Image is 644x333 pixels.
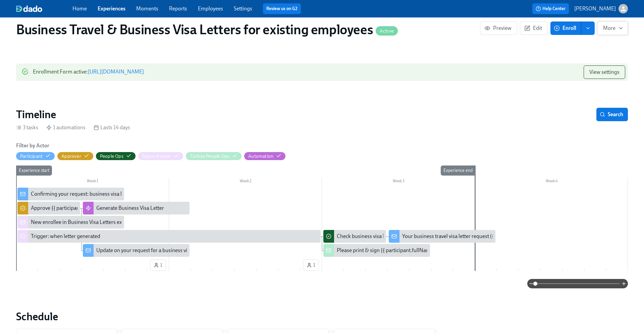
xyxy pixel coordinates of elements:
[322,178,475,186] div: Week 3
[266,5,298,12] a: Review us on G2
[248,153,273,159] div: Hide Automation
[486,25,512,32] span: Preview
[31,233,100,240] div: Trigger: when letter generated
[16,152,55,160] button: Participant
[16,165,52,176] div: Experience start
[263,3,301,14] button: Review us on G2
[596,108,628,121] button: Search
[83,202,190,215] div: Generate Business Visa Letter
[186,152,242,160] button: Türkiye People Ops
[234,5,252,12] a: Settings
[532,3,569,14] button: Help Center
[303,259,319,271] button: 1
[136,5,158,12] a: Moments
[323,244,430,257] div: Please print & sign {{ participant.fullName }}'s business visa letter ({{ participant.visaLetterD...
[46,124,86,131] div: 1 automations
[581,21,595,35] button: enroll
[389,230,495,243] div: Your business travel visa letter request ({{ participant.visaLetterDestinationCountry }}, {{ part...
[16,124,38,131] div: 3 tasks
[72,5,87,12] a: Home
[550,21,581,35] button: Enroll
[169,178,322,186] div: Week 2
[597,21,628,35] button: More
[190,153,230,159] div: Hide Türkiye People Ops
[31,190,245,198] div: Confirming your request: business visa letter for {{ participant.visaLetterDestinationCountry }}
[16,5,42,12] img: dado
[150,259,166,271] button: 1
[376,29,398,34] span: Active
[475,178,628,186] div: Week 4
[601,111,623,118] span: Search
[17,216,124,229] div: New enrollee in Business Visa Letters experience
[88,68,144,75] a: [URL][DOMAIN_NAME]
[441,165,475,176] div: Experience end
[480,21,517,35] button: Preview
[31,219,142,226] div: New enrollee in Business Visa Letters experience
[16,310,628,323] h2: Schedule
[16,142,49,149] h6: Filter by Actor
[198,5,223,12] a: Employees
[574,5,616,12] p: [PERSON_NAME]
[31,204,200,212] div: Approve {{ participant.fullName }}'s request for a business travel visa letter
[589,69,620,76] span: View settings
[94,124,130,131] div: Lasts 14 days
[307,262,315,269] span: 1
[574,4,628,13] button: [PERSON_NAME]
[61,153,81,159] div: Hide Approver
[17,188,124,200] div: Confirming your request: business visa letter for {{ participant.visaLetterDestinationCountry }}
[603,25,622,32] span: More
[98,5,125,12] a: Experiences
[20,153,43,159] div: Hide Participant
[57,152,93,160] button: Approver
[16,21,398,38] h1: Business Travel & Business Visa Letters for existing employees
[169,5,187,12] a: Reports
[17,202,80,215] div: Approve {{ participant.fullName }}'s request for a business travel visa letter
[536,5,566,12] span: Help Center
[323,230,386,243] div: Check business visa letter generated for {{ participant.fullName }} ({{ participant.visaLetterDes...
[96,204,164,212] div: Generate Business Visa Letter
[100,153,123,159] div: Hide People Ops
[16,5,72,12] a: dado
[17,230,321,243] div: Trigger: when letter generated
[83,244,190,257] div: Update on your request for a business visa letter
[555,25,576,32] span: Enroll
[16,178,169,186] div: Week 1
[154,262,162,269] span: 1
[584,65,625,79] button: View settings
[33,65,144,79] div: Enrollment Form active :
[138,152,183,160] button: Status tracker
[96,247,205,254] div: Update on your request for a business visa letter
[526,25,542,32] span: Edit
[142,153,171,159] div: Hide Status tracker
[16,108,56,121] h2: Timeline
[96,152,136,160] button: People Ops
[520,21,548,35] button: Edit
[244,152,285,160] button: Automation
